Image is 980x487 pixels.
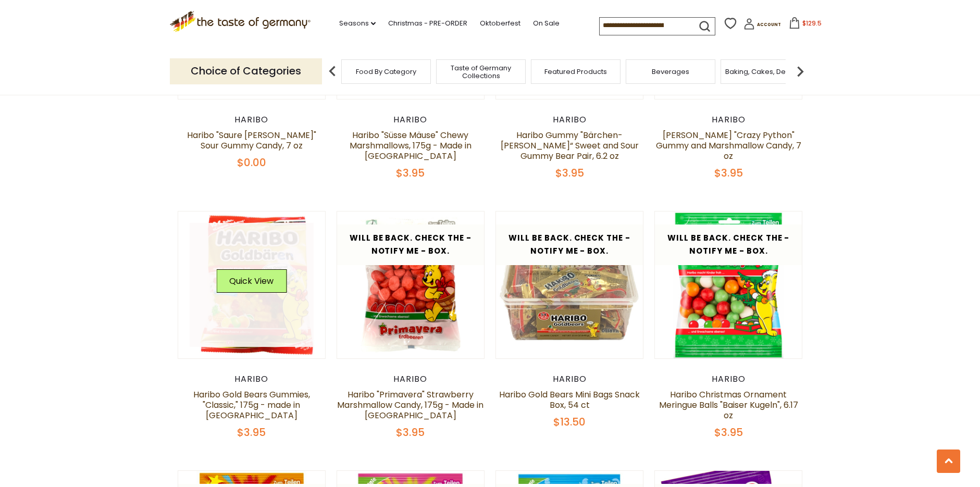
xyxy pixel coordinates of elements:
[350,129,472,162] a: Haribo "Süsse Mäuse" Chewy Marshmallows, 175g - Made in [GEOGRAPHIC_DATA]
[193,389,310,421] a: Haribo Gold Bears Gummies, "Classic," 175g - made in [GEOGRAPHIC_DATA]
[783,17,827,33] button: $129.5
[187,129,316,152] a: Haribo "Saure [PERSON_NAME]" Sour Gummy Candy, 7 oz
[178,211,326,359] img: Haribo
[396,425,425,440] span: $3.95
[555,166,584,180] span: $3.95
[654,115,803,125] div: Haribo
[178,374,326,384] div: Haribo
[757,22,781,28] span: Account
[654,374,803,384] div: Haribo
[533,18,560,29] a: On Sale
[339,18,376,29] a: Seasons
[337,211,485,359] img: Haribo
[237,155,266,170] span: $0.00
[501,129,639,162] a: Haribo Gummy "Bärchen-[PERSON_NAME]“ Sweet and Sour Gummy Bear Pair, 6.2 oz
[652,68,689,76] a: Beverages
[544,68,607,76] a: Featured Products
[388,18,467,29] a: Christmas - PRE-ORDER
[495,115,644,125] div: Haribo
[496,211,643,359] img: Haribo
[656,129,801,162] a: [PERSON_NAME] "Crazy Python" Gummy and Marshmallow Candy, 7 oz
[714,166,743,180] span: $3.95
[178,115,326,125] div: Haribo
[337,389,483,421] a: Haribo "Primavera" Strawberry Marshmallow Candy, 175g - Made in [GEOGRAPHIC_DATA]
[725,68,806,76] a: Baking, Cakes, Desserts
[396,166,425,180] span: $3.95
[356,68,416,76] a: Food By Category
[480,18,520,29] a: Oktoberfest
[714,425,743,440] span: $3.95
[216,269,287,293] button: Quick View
[655,211,802,359] img: Haribo
[790,61,811,82] img: next arrow
[659,389,798,421] a: Haribo Christmas Ornament Meringue Balls "Baiser Kugeln", 6.17 oz
[802,19,822,28] span: $129.5
[337,374,485,384] div: Haribo
[337,115,485,125] div: Haribo
[495,374,644,384] div: Haribo
[743,18,781,33] a: Account
[553,415,586,429] span: $13.50
[237,425,266,440] span: $3.95
[499,389,640,411] a: Haribo Gold Bears Mini Bags Snack Box, 54 ct
[170,58,322,84] p: Choice of Categories
[439,64,523,80] a: Taste of Germany Collections
[322,61,343,82] img: previous arrow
